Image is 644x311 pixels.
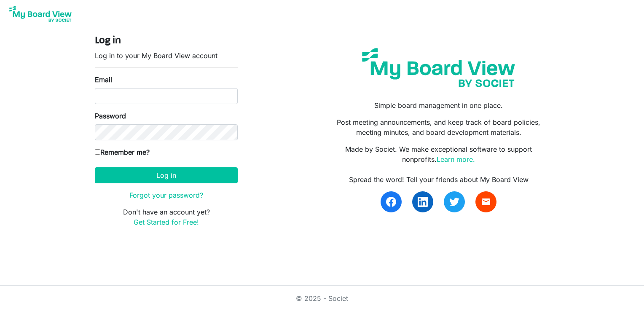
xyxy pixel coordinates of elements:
span: email [481,197,491,207]
p: Simple board management in one place. [328,100,549,110]
a: Forgot your password? [129,191,203,199]
a: Get Started for Free! [134,218,199,226]
p: Log in to your My Board View account [95,51,238,61]
a: Learn more. [437,155,475,164]
p: Post meeting announcements, and keep track of board policies, meeting minutes, and board developm... [328,117,549,137]
p: Don't have an account yet? [95,207,238,227]
div: Spread the word! Tell your friends about My Board View [328,174,549,185]
p: Made by Societ. We make exceptional software to support nonprofits. [328,144,549,164]
input: Remember me? [95,149,100,155]
label: Email [95,75,112,85]
h4: Log in [95,35,238,47]
label: Password [95,111,126,121]
img: linkedin.svg [418,197,428,207]
a: email [475,191,496,212]
a: © 2025 - Societ [296,294,348,303]
button: Log in [95,167,238,183]
img: my-board-view-societ.svg [356,42,521,94]
img: twitter.svg [449,197,459,207]
img: My Board View Logo [7,3,74,24]
label: Remember me? [95,147,150,157]
img: facebook.svg [386,197,396,207]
